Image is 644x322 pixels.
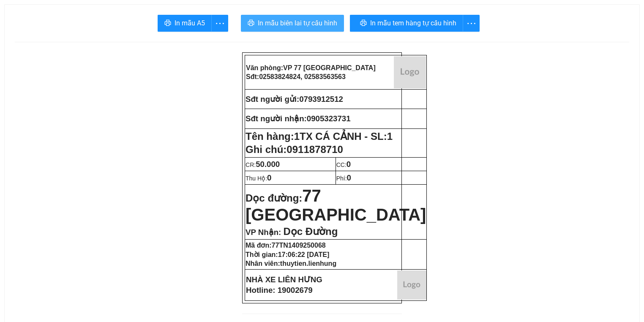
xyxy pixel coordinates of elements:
[246,161,280,168] span: CR:
[246,286,313,295] strong: Hotline: 19002679
[256,160,280,169] span: 50.000
[350,15,463,32] button: printerIn mẫu tem hàng tự cấu hình
[278,251,330,258] span: 17:06:22 [DATE]
[360,19,367,27] span: printer
[336,161,351,168] span: CC:
[347,160,351,169] span: 0
[246,228,281,237] span: VP Nhận:
[272,242,326,249] span: 77TN1409250068
[246,95,299,104] strong: Sđt người gửi:
[212,18,228,29] span: more
[246,175,271,182] span: Thu Hộ:
[299,95,343,104] span: 0793912512
[287,144,343,155] span: 0911878710
[258,18,337,28] span: In mẫu biên lai tự cấu hình
[336,175,351,182] span: Phí:
[283,64,376,71] span: VP 77 [GEOGRAPHIC_DATA]
[175,18,205,28] span: In mẫu A5
[246,260,336,267] strong: Nhân viên:
[246,144,343,155] span: Ghi chú:
[211,15,228,32] button: more
[294,131,393,142] span: 1TX CÁ CẢNH - SL:
[463,15,480,32] button: more
[246,73,346,80] strong: Sđt:
[246,242,326,249] strong: Mã đơn:
[164,19,171,27] span: printer
[307,114,351,123] span: 0905323731
[267,173,271,182] span: 0
[246,64,376,71] strong: Văn phòng:
[246,275,322,284] strong: NHÀ XE LIÊN HƯNG
[347,173,351,182] span: 0
[370,18,456,28] span: In mẫu tem hàng tự cấu hình
[394,56,426,88] img: logo
[246,114,307,123] strong: Sđt người nhận:
[283,226,338,237] span: Dọc Đường
[158,15,212,32] button: printerIn mẫu A5
[387,131,393,142] span: 1
[259,73,346,80] span: 02583824824, 02583563563
[463,18,479,29] span: more
[397,270,426,300] img: logo
[248,19,254,27] span: printer
[246,251,329,258] strong: Thời gian:
[246,186,426,224] span: 77 [GEOGRAPHIC_DATA]
[241,15,344,32] button: printerIn mẫu biên lai tự cấu hình
[246,131,393,142] strong: Tên hàng:
[280,260,336,267] span: thuytien.lienhung
[246,192,426,223] strong: Dọc đường:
